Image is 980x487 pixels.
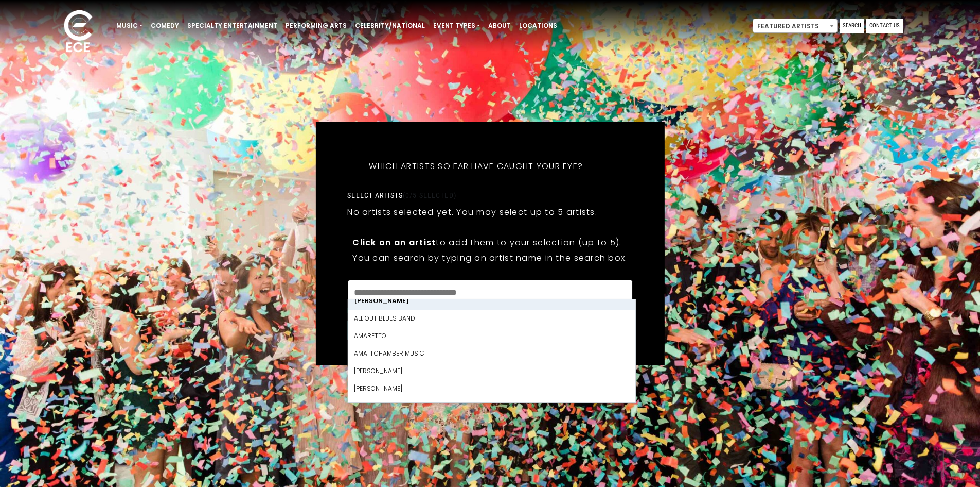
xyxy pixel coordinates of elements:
a: Specialty Entertainment [183,17,281,35]
label: Select artists [347,191,456,200]
a: Event Types [429,17,484,35]
p: No artists selected yet. You may select up to 5 artists. [347,206,597,219]
p: You can search by typing an artist name in the search box. [352,251,627,264]
a: Celebrity/National [351,17,429,35]
a: Contact Us [866,19,903,33]
li: All Out Blues Band [348,310,635,327]
a: About [484,17,515,35]
span: Featured Artists [753,19,837,33]
a: Comedy [147,17,183,35]
li: [PERSON_NAME] [348,292,635,310]
li: [PERSON_NAME] [348,362,635,380]
li: [PERSON_NAME] [348,380,635,397]
strong: Click on an artist [352,237,436,248]
img: ece_new_logo_whitev2-1.png [52,7,104,57]
span: (0/5 selected) [403,191,456,199]
p: to add them to your selection (up to 5). [352,236,627,249]
a: Search [840,19,864,33]
h5: Which artists so far have caught your eye? [347,148,604,185]
a: Performing Arts [281,17,351,35]
span: Featured Artists [753,19,838,33]
a: Locations [515,17,561,35]
li: [PERSON_NAME] [348,397,635,415]
li: Amati Chamber Music [348,345,635,362]
li: Amaretto [348,327,635,345]
a: Music [112,17,147,35]
textarea: Search [354,287,626,296]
